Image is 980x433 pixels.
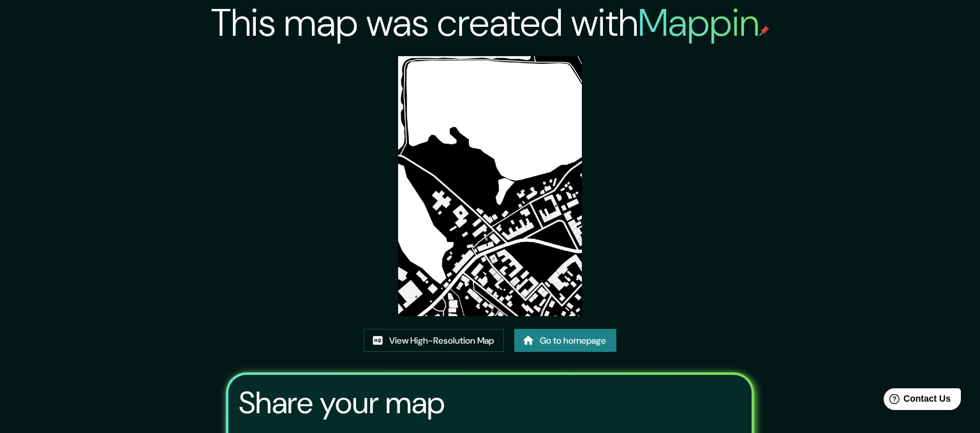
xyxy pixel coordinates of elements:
iframe: Help widget launcher [866,383,966,419]
img: created-map [398,56,582,316]
a: View High-Resolution Map [364,329,504,353]
img: mappin-pin [759,26,769,36]
a: Go to homepage [514,329,616,353]
h3: Share your map [239,385,445,421]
